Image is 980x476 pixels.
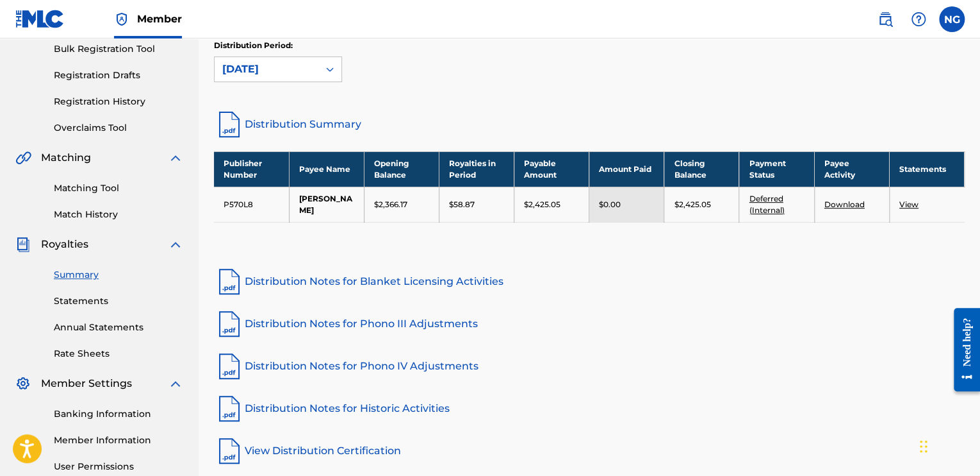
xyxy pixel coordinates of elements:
[214,109,965,140] a: Distribution Summary
[749,194,784,215] a: Deferred (Internal)
[15,10,65,28] img: MLC Logo
[214,436,245,466] img: pdf
[54,321,183,334] a: Annual Statements
[41,376,132,391] span: Member Settings
[54,407,183,421] a: Banking Information
[54,95,183,108] a: Registration History
[599,199,621,210] p: $0.00
[15,237,31,252] img: Royalties
[54,347,183,361] a: Rate Sheets
[214,393,965,424] a: Distribution Notes for Historic Activities
[289,187,364,222] td: [PERSON_NAME]
[54,460,183,473] a: User Permissions
[899,200,919,209] a: View
[589,151,664,187] th: Amount Paid
[449,199,475,210] p: $58.87
[214,393,245,424] img: pdf
[15,150,31,166] img: Matching
[911,12,926,27] img: help
[54,121,183,135] a: Overclaims Tool
[214,351,245,382] img: pdf
[814,151,889,187] th: Payee Activity
[168,376,183,391] img: expand
[214,109,245,140] img: distribution-summary-pdf
[939,6,965,32] div: User Menu
[906,6,931,32] div: Help
[514,151,589,187] th: Payable Amount
[54,294,183,308] a: Statements
[54,182,183,195] a: Matching Tool
[15,376,31,391] img: Member Settings
[214,266,965,297] a: Distribution Notes for Blanket Licensing Activities
[41,237,88,252] span: Royalties
[739,151,814,187] th: Payment Status
[214,309,245,339] img: pdf
[214,40,342,51] p: Distribution Period:
[54,208,183,221] a: Match History
[54,69,183,82] a: Registration Drafts
[137,12,182,26] span: Member
[878,12,893,27] img: search
[944,298,980,401] iframe: Resource Center
[168,150,183,166] img: expand
[214,436,965,466] a: View Distribution Certification
[664,151,739,187] th: Closing Balance
[872,6,898,32] a: Public Search
[54,42,183,56] a: Bulk Registration Tool
[114,12,129,27] img: Top Rightsholder
[920,427,927,466] div: Drag
[439,151,514,187] th: Royalties in Period
[214,151,289,187] th: Publisher Number
[889,151,964,187] th: Statements
[524,199,560,210] p: $2,425.05
[214,309,965,339] a: Distribution Notes for Phono III Adjustments
[54,434,183,447] a: Member Information
[54,268,183,282] a: Summary
[916,414,980,476] iframe: Chat Widget
[674,199,710,210] p: $2,425.05
[214,266,245,297] img: pdf
[222,62,311,77] div: [DATE]
[214,351,965,382] a: Distribution Notes for Phono IV Adjustments
[214,187,289,222] td: P570L8
[364,151,439,187] th: Opening Balance
[289,151,364,187] th: Payee Name
[374,199,407,210] p: $2,366.17
[168,237,183,252] img: expand
[41,150,91,166] span: Matching
[824,200,865,209] a: Download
